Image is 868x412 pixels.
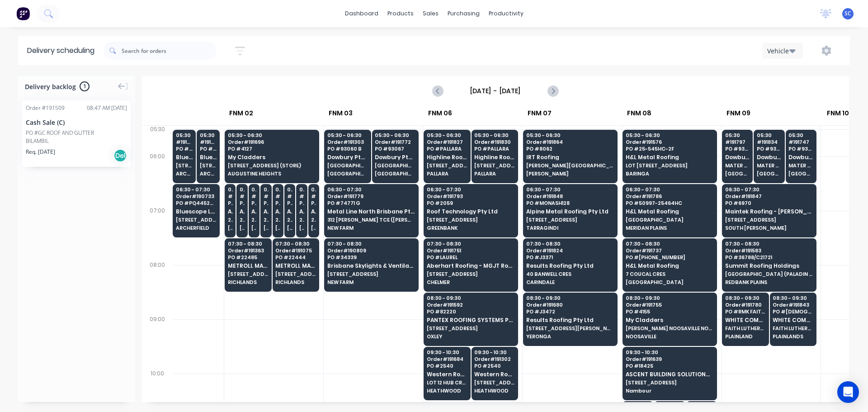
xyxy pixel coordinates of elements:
[228,271,268,277] span: [STREET_ADDRESS][PERSON_NAME]
[176,171,193,176] span: ARCHERFIELD
[626,317,713,323] span: My Cladders
[526,154,614,160] span: IRT Roofing
[228,248,268,253] span: Order # 191363
[375,163,415,168] span: [GEOGRAPHIC_DATA] (GATE 3 UHF 12) [GEOGRAPHIC_DATA]
[474,139,514,145] span: Order # 191830
[427,334,514,339] span: OXLEY
[427,225,514,231] span: GREENBANK
[427,356,467,362] span: Order # 191684
[526,255,614,260] span: PO # J3371
[427,217,514,223] span: [STREET_ADDRESS]
[526,133,614,138] span: 05:30 - 06:30
[725,255,813,260] span: PO # 36788/C21721
[757,171,782,176] span: [GEOGRAPHIC_DATA]
[228,139,316,145] span: Order # 191696
[375,146,415,152] span: PO # 93067
[327,146,368,152] span: PO # 93060 B
[275,255,316,260] span: PO # 22444
[228,241,268,246] span: 07:30 - 08:30
[788,146,813,152] span: PO # 93627 b
[767,46,793,56] div: Vehicle
[228,200,233,206] span: PO # 20508
[176,146,193,152] span: PO # PQ445560
[427,388,467,393] span: HEATHWOOD
[327,271,415,277] span: [STREET_ADDRESS]
[427,139,467,145] span: Order # 191827
[788,133,813,138] span: 05:30
[327,133,368,138] span: 05:30 - 06:30
[773,302,813,308] span: Order # 191843
[327,200,415,206] span: PO # 74771 G
[327,225,415,231] span: NEW FARM
[526,295,614,301] span: 08:30 - 09:30
[375,171,415,176] span: [GEOGRAPHIC_DATA]
[626,302,713,308] span: Order # 191755
[25,82,76,91] span: Delivery backlog
[626,146,713,152] span: PO # 25-545HC-2F
[788,139,813,145] span: # 191747
[626,187,713,192] span: 06:30 - 07:30
[228,217,233,223] span: 29 CORYMBIA PL (STORE)
[251,225,256,231] span: [PERSON_NAME]
[427,295,514,301] span: 08:30 - 09:30
[689,105,788,125] div: FNM 09
[427,163,467,168] span: [STREET_ADDRESS][PERSON_NAME]
[474,133,514,138] span: 05:30 - 06:30
[788,163,813,168] span: MATER HOSPITAL MERCY AV
[228,163,316,168] span: [STREET_ADDRESS] (STORE)
[626,271,713,277] span: 7 COUCAL CRES
[725,194,813,199] span: Order # 191847
[725,279,813,285] span: REDBANK PLAINS
[443,7,484,20] div: purchasing
[192,105,291,125] div: FNM 02
[427,302,514,308] span: Order # 191592
[311,208,316,214] span: Apollo Home Improvement (QLD) Pty Ltd
[228,154,316,160] span: My Cladders
[474,350,514,355] span: 09:30 - 10:30
[311,200,316,206] span: PO # 20541
[427,187,514,192] span: 06:30 - 07:30
[327,208,415,214] span: Metal Line North Brisbane Pty Ltd
[264,194,269,199] span: # 191838
[287,194,292,199] span: # 191837
[725,171,750,176] span: [GEOGRAPHIC_DATA]
[526,334,614,339] span: YERONGA
[275,208,280,214] span: Apollo Home Improvement (QLD) Pty Ltd
[200,163,217,168] span: [STREET_ADDRESS][PERSON_NAME] (STORE)
[240,208,245,214] span: Apollo Home Improvement (QLD) Pty Ltd
[427,271,514,277] span: [STREET_ADDRESS]
[626,363,713,369] span: PO # 18425
[526,241,614,246] span: 07:30 - 08:30
[626,200,713,206] span: PO # 50997-25464HC
[526,326,614,331] span: [STREET_ADDRESS][PERSON_NAME]
[142,314,173,368] div: 09:00
[418,7,443,20] div: sales
[526,187,614,192] span: 06:30 - 07:30
[526,200,614,206] span: PO # MONASH128
[240,187,245,192] span: 06:30
[725,187,813,192] span: 06:30 - 07:30
[80,81,90,91] span: 1
[176,225,217,231] span: ARCHERFIELD
[484,7,528,20] div: productivity
[327,163,368,168] span: [GEOGRAPHIC_DATA] (GATE 3 UHF 12) [GEOGRAPHIC_DATA]
[626,194,713,199] span: Order # 191786
[725,225,813,231] span: SOUTH [PERSON_NAME]
[526,225,614,231] span: TARRAGINDI
[725,163,750,168] span: MATER HOSPITAL MERCY AV
[375,133,415,138] span: 05:30 - 06:30
[251,200,256,206] span: PO # 20602
[176,163,193,168] span: [STREET_ADDRESS]
[526,302,614,308] span: Order # 191680
[383,7,418,20] div: products
[725,295,765,301] span: 08:30 - 09:30
[327,139,368,145] span: Order # 191303
[725,154,750,160] span: Dowbury Pty Ltd
[200,133,217,138] span: 05:30
[200,146,217,152] span: PO # DQ569750
[626,295,713,301] span: 08:30 - 09:30
[87,104,127,112] div: 08:47 AM [DATE]
[275,271,316,277] span: [STREET_ADDRESS][PERSON_NAME]
[26,148,55,156] span: Req. [DATE]
[275,248,316,253] span: Order # 191075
